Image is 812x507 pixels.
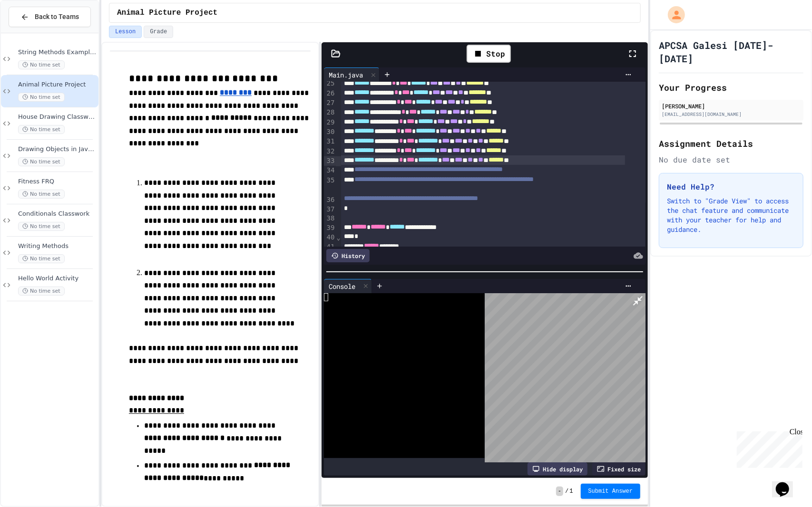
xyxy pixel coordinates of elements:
[324,98,336,108] div: 27
[324,223,336,233] div: 39
[9,7,91,27] button: Back to Teams
[18,254,65,263] span: No time set
[658,4,687,26] div: My Account
[659,81,803,94] h2: Your Progress
[324,233,336,242] div: 40
[18,60,65,69] span: No time set
[324,108,336,117] div: 28
[18,113,97,121] span: House Drawing Classwork
[324,89,336,98] div: 26
[588,488,633,495] span: Submit Answer
[117,7,217,19] span: Animal Picture Project
[324,147,336,156] div: 32
[324,281,360,291] div: Console
[35,12,79,22] span: Back to Teams
[324,176,336,195] div: 35
[18,125,65,134] span: No time set
[324,127,336,137] div: 30
[667,196,795,234] p: Switch to "Grade View" to access the chat feature and communicate with your teacher for help and ...
[733,428,802,468] iframe: chat widget
[324,195,336,205] div: 36
[324,214,336,223] div: 38
[556,487,563,496] span: -
[18,222,65,231] span: No time set
[324,242,336,252] div: 41
[109,26,142,38] button: Lesson
[569,488,573,495] span: 1
[18,210,97,218] span: Conditionals Classwork
[659,154,803,165] div: No due date set
[18,145,97,153] span: Drawing Objects in Java - HW Playposit Code
[4,4,66,60] div: Chat with us now!Close
[18,157,65,166] span: No time set
[592,462,646,476] div: Fixed size
[18,178,97,186] span: Fitness FRQ
[324,79,336,88] div: 25
[18,81,97,89] span: Animal Picture Project
[324,205,336,214] div: 37
[18,190,65,199] span: No time set
[528,462,587,476] div: Hide display
[324,137,336,146] div: 31
[326,249,370,262] div: History
[144,26,173,38] button: Grade
[18,48,97,57] span: String Methods Examples
[324,118,336,127] div: 29
[336,234,341,241] span: Fold line
[324,67,380,82] div: Main.java
[659,38,803,65] h1: APCSA Galesi [DATE]-[DATE]
[662,111,801,118] div: [EMAIL_ADDRESS][DOMAIN_NAME]
[667,181,795,192] h3: Need Help?
[18,287,65,296] span: No time set
[659,137,803,150] h2: Assignment Details
[565,488,568,495] span: /
[324,279,372,293] div: Console
[18,93,65,102] span: No time set
[324,156,336,166] div: 33
[581,484,641,499] button: Submit Answer
[772,469,802,497] iframe: chat widget
[18,242,97,250] span: Writing Methods
[324,166,336,175] div: 34
[662,102,801,110] div: [PERSON_NAME]
[18,275,97,283] span: Hello World Activity
[467,45,511,63] div: Stop
[324,70,368,80] div: Main.java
